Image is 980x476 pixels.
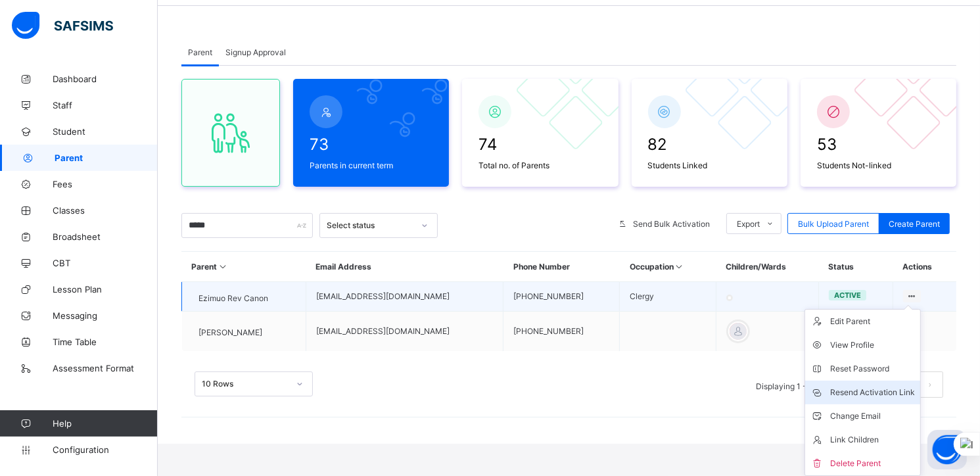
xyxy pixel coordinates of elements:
th: Status [819,252,893,282]
td: [EMAIL_ADDRESS][DOMAIN_NAME] [306,311,503,351]
span: Ezimuo Rev Canon [198,293,268,303]
td: [PHONE_NUMBER] [503,282,620,312]
div: Delete Parent [830,457,915,470]
div: Link Children [830,433,915,446]
button: next page [917,371,943,398]
div: Select status [327,221,413,231]
span: Assessment Format [53,363,158,373]
span: Student [53,126,158,137]
span: 73 [310,135,432,154]
th: Children/Wards [716,252,819,282]
td: [PHONE_NUMBER] [503,311,620,351]
li: 下一页 [917,371,943,398]
th: Parent [182,252,306,282]
span: Messaging [53,310,158,321]
span: Create Parent [889,219,940,229]
th: Email Address [306,252,503,282]
img: safsims [12,12,113,39]
th: Actions [893,252,956,282]
span: active [834,291,861,300]
i: Sort in Ascending Order [218,262,229,272]
div: Edit Parent [830,315,915,328]
li: Displaying 1 - 2 out of 2 [746,371,852,398]
i: Sort in Ascending Order [674,262,685,272]
td: Clergy [620,282,716,312]
span: 82 [648,135,771,154]
span: Help [53,418,157,429]
div: Resend Activation Link [830,386,915,399]
span: Students Not-linked [817,160,940,170]
span: Parent [188,47,212,57]
span: [PERSON_NAME] [198,327,262,337]
span: Export [737,219,760,229]
div: View Profile [830,339,915,352]
span: Dashboard [53,74,158,84]
span: Send Bulk Activation [633,219,710,229]
span: Parents in current term [310,160,432,170]
th: Phone Number [503,252,620,282]
span: Configuration [53,444,157,455]
span: Students Linked [648,160,771,170]
div: 10 Rows [202,379,289,389]
td: [EMAIL_ADDRESS][DOMAIN_NAME] [306,282,503,312]
span: 53 [817,135,940,154]
th: Occupation [620,252,716,282]
span: Total no. of Parents [478,160,601,170]
span: Parent [55,153,158,163]
span: Staff [53,100,158,110]
span: Lesson Plan [53,284,158,295]
span: Broadsheet [53,231,158,242]
span: Time Table [53,337,158,347]
span: Fees [53,179,158,189]
span: 74 [478,135,601,154]
div: Reset Password [830,362,915,375]
span: Classes [53,205,158,216]
span: CBT [53,258,158,268]
button: Open asap [927,430,967,469]
span: Bulk Upload Parent [798,219,869,229]
div: Change Email [830,410,915,423]
span: Signup Approval [225,47,286,57]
